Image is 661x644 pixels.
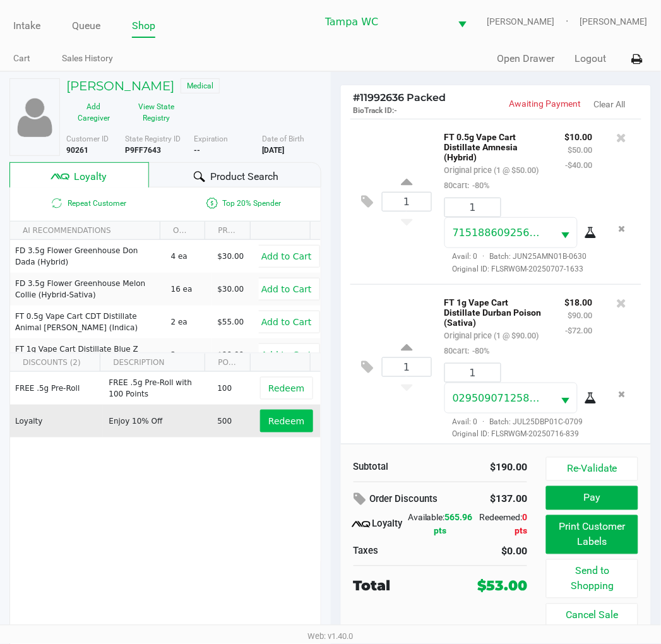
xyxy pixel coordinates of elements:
[165,196,321,211] span: Top 20% Spender
[408,511,473,538] div: Available:
[66,134,109,143] span: Customer ID
[262,134,304,143] span: Date of Birth
[478,417,490,426] span: ·
[260,377,313,400] button: Redeem
[10,222,160,240] th: AI RECOMMENDATIONS
[66,97,121,128] button: Add Caregiver
[62,51,113,66] a: Sales History
[434,513,473,536] span: 565.96 pts
[181,78,220,93] span: Medical
[10,338,165,371] td: FT 1g Vape Cart Distillate Blue Z (Hybrid-Indica)
[253,278,320,301] button: Add to Cart
[444,263,593,275] span: Original ID: FLSRWGM-20250707-1633
[450,544,528,559] div: $0.00
[261,350,312,360] span: Add to Cart
[217,318,244,326] span: $55.00
[546,486,638,510] button: Pay
[100,354,205,372] th: DESCRIPTION
[165,338,212,371] td: 2 ea
[546,457,638,481] button: Re-Validate
[482,489,527,510] div: $137.00
[308,632,354,641] span: Web: v1.40.0
[553,218,577,247] button: Select
[444,346,490,355] small: 80cart:
[450,460,528,475] div: $190.00
[325,15,443,30] span: Tampa WC
[354,460,431,475] div: Subtotal
[444,331,539,340] small: Original price (1 @ $90.00)
[262,146,284,155] b: [DATE]
[66,78,174,93] h5: [PERSON_NAME]
[10,240,165,273] td: FD 3.5g Flower Greenhouse Don Dada (Hybrid)
[470,181,490,190] span: -80%
[74,169,107,184] span: Loyalty
[205,222,249,240] th: PRICE
[477,576,527,597] div: $53.00
[261,317,312,327] span: Add to Cart
[565,294,593,307] p: $18.00
[253,343,320,366] button: Add to Cart
[125,134,181,143] span: State Registry ID
[575,51,607,66] button: Logout
[444,294,546,328] p: FT 1g Vape Cart Distillate Durban Poison (Sativa)
[354,106,395,115] span: BioTrack ID:
[10,222,321,353] div: Data table
[395,106,398,115] span: -
[354,92,446,104] span: 11992636 Packed
[565,129,593,142] p: $10.00
[354,576,457,597] div: Total
[66,146,88,155] b: 90261
[614,383,631,406] button: Remove the package from the orderLine
[165,273,212,306] td: 16 ea
[453,227,556,239] span: 7151886092569092
[10,405,103,438] td: Loyalty
[103,405,211,438] td: Enjoy 10% Off
[10,372,103,405] td: FREE .5g Pre-Roll
[260,410,313,432] button: Redeem
[210,169,278,184] span: Product Search
[354,544,431,559] div: Taxes
[268,416,304,426] span: Redeem
[444,181,490,190] small: 80cart:
[132,17,155,35] a: Shop
[580,15,648,28] span: [PERSON_NAME]
[103,372,211,405] td: FREE .5g Pre-Roll with 100 Points
[444,165,539,175] small: Original price (1 @ $50.00)
[546,559,638,599] button: Send to Shopping
[13,51,30,66] a: Cart
[217,350,244,359] span: $90.00
[473,511,528,538] div: Redeemed:
[614,217,631,241] button: Remove the package from the orderLine
[496,97,581,110] p: Awaiting Payment
[10,196,165,211] span: Repeat Customer
[10,354,321,562] div: Data table
[470,346,490,355] span: -80%
[566,160,593,170] small: -$40.00
[568,311,593,320] small: $90.00
[211,372,258,405] td: 100
[10,306,165,338] td: FT 0.5g Vape Cart CDT Distillate Animal [PERSON_NAME] (Indica)
[594,98,626,111] button: Clear All
[261,251,312,261] span: Add to Cart
[72,17,100,35] a: Queue
[121,97,184,128] button: View State Registry
[13,17,40,35] a: Intake
[10,354,100,372] th: DISCOUNTS (2)
[568,145,593,155] small: $50.00
[253,311,320,333] button: Add to Cart
[211,405,258,438] td: 500
[268,383,304,393] span: Redeem
[165,306,212,338] td: 2 ea
[194,146,200,155] b: --
[194,134,229,143] span: Expiration
[354,92,360,104] span: #
[566,326,593,335] small: -$72.00
[553,383,577,413] button: Select
[125,146,161,155] b: P9FF7643
[49,196,64,211] inline-svg: Is repeat customer
[261,284,312,294] span: Add to Cart
[354,517,408,532] div: Loyalty
[253,245,320,268] button: Add to Cart
[546,604,638,628] button: Cancel Sale
[497,51,555,66] button: Open Drawer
